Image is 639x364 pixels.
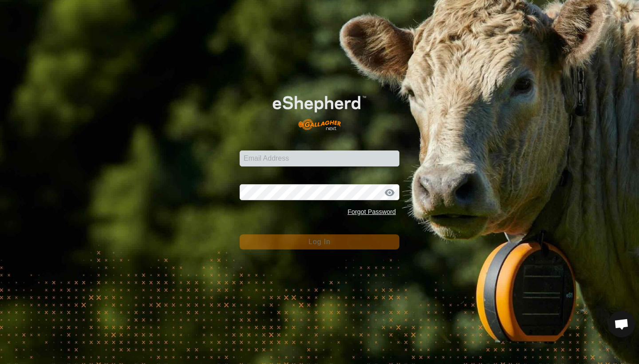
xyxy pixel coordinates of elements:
img: E-shepherd Logo [256,83,383,137]
div: Open chat [608,311,635,337]
input: Email Address [240,150,399,166]
span: Log In [308,238,330,245]
button: Log In [240,234,399,249]
a: Forgot Password [347,208,396,215]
